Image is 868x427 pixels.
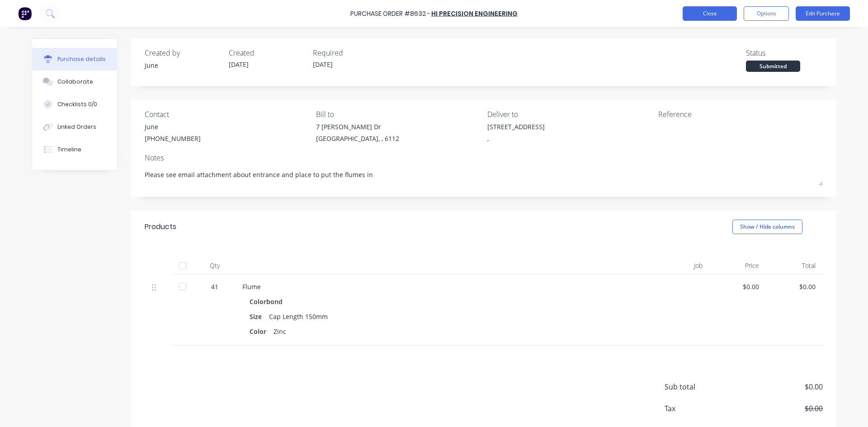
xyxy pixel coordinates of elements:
textarea: Please see email attachment about entrance and place to put the flumes in [145,165,823,186]
div: 41 [202,282,228,291]
button: Checklists 0/0 [32,93,117,116]
div: Purchase details [57,55,106,63]
button: Linked Orders [32,116,117,138]
div: [STREET_ADDRESS] [487,122,545,131]
div: Submitted [746,61,800,72]
div: Created [229,47,306,58]
div: Total [766,257,823,275]
div: Purchase Order #8632 - [350,9,430,19]
div: [PHONE_NUMBER] [145,134,201,143]
div: , [487,134,545,143]
span: Sub total [665,381,732,392]
div: Cap Length 150mm [269,310,328,323]
div: Job [642,257,710,275]
div: Status [746,47,823,58]
img: Factory [18,7,32,20]
span: Tax [665,403,732,414]
button: Edit Purchase [796,6,850,21]
div: June [145,122,201,131]
div: Price [710,257,766,275]
div: Flume [242,282,635,291]
div: Qty [194,257,235,275]
div: Checklists 0/0 [57,100,97,108]
div: Reference [658,109,823,120]
button: Options [744,6,789,21]
div: June [145,61,222,70]
div: Created by [145,47,222,58]
span: $0.00 [732,403,823,414]
div: Colorbond [250,295,286,308]
button: Collaborate [32,70,117,93]
button: Purchase details [32,48,117,70]
div: [GEOGRAPHIC_DATA], , 6112 [316,134,399,143]
button: Close [683,6,737,21]
div: Notes [145,152,823,163]
button: Show / Hide columns [732,220,802,234]
div: Zinc [274,325,286,338]
div: Size [250,310,269,323]
div: Required [313,47,390,58]
a: Hi Precision Engineering [431,9,518,18]
div: Timeline [57,145,81,154]
div: 7 [PERSON_NAME] Dr [316,122,399,131]
div: Collaborate [57,78,93,86]
div: $0.00 [717,282,759,291]
div: Color [250,325,274,338]
div: Deliver to [487,109,652,120]
span: $0.00 [732,381,823,392]
button: Timeline [32,138,117,161]
div: Contact [145,109,309,120]
div: Bill to [316,109,481,120]
div: $0.00 [774,282,816,291]
div: Products [145,221,176,232]
div: Linked Orders [57,123,96,131]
